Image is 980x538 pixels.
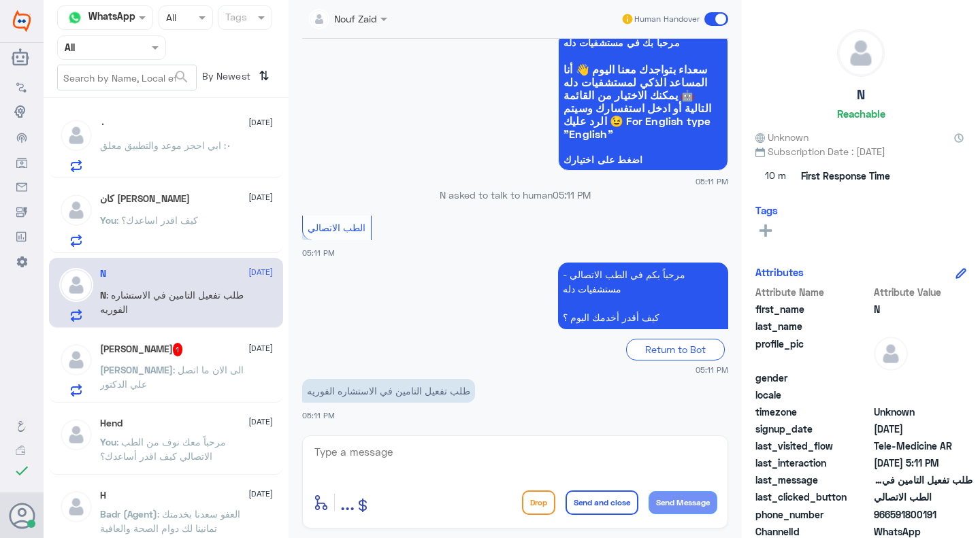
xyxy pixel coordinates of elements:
[874,371,973,385] span: null
[553,189,591,201] span: 05:11 PM
[755,204,778,216] h6: Tags
[558,263,728,329] p: 5/10/2025, 5:11 PM
[566,490,638,515] button: Send and close
[874,439,973,453] span: Tele-Medicine AR
[874,405,973,419] span: Unknown
[755,456,871,470] span: last_interaction
[59,490,93,524] img: defaultAdmin.png
[874,422,973,436] span: 2025-09-07T13:33:11.272Z
[755,507,871,522] span: phone_number
[13,10,31,32] img: Widebot Logo
[9,503,35,528] button: Avatar
[837,107,885,120] h6: Reachable
[563,63,723,140] span: سعداء بتواجدك معنا اليوم 👋 أنا المساعد الذكي لمستشفيات دله 🤖 يمكنك الاختيار من القائمة التالية أو...
[755,405,871,419] span: timezone
[874,490,973,504] span: الطب الاتصالي
[755,130,808,144] span: Unknown
[59,343,93,377] img: defaultAdmin.png
[248,266,273,278] span: [DATE]
[755,422,871,436] span: signup_date
[100,289,244,315] span: : طلب تفعيل التامين في الاستشاره الفوريه
[59,193,93,227] img: defaultAdmin.png
[248,342,273,354] span: [DATE]
[100,118,105,130] h5: ٠
[755,302,871,316] span: first_name
[302,411,335,420] span: 05:11 PM
[755,490,871,504] span: last_clicked_button
[874,473,973,487] span: طلب تفعيل التامين في الاستشاره الفوريه
[174,69,190,85] span: search
[100,508,240,534] span: : العفو سعدنا بخدمتك تمانينا لك دوام الصحة والعافية
[857,87,865,103] h5: N
[248,116,273,129] span: [DATE]
[302,248,335,257] span: 05:11 PM
[100,214,116,226] span: You
[223,10,247,27] div: Tags
[100,343,183,356] h5: فاطمة
[755,337,871,368] span: profile_pic
[340,490,355,514] span: ...
[248,191,273,203] span: [DATE]
[14,463,30,479] i: check
[100,436,226,462] span: : مرحباً معك نوف من الطب الاتصالي كيف اقدر أساعدك؟
[522,490,555,515] button: Drop
[874,507,973,522] span: 966591800191
[874,456,973,470] span: 2025-10-05T14:11:59.136Z
[874,302,973,316] span: N
[100,268,106,280] h5: N
[696,175,728,187] span: 05:11 PM
[59,268,93,302] img: defaultAdmin.png
[874,285,973,299] span: Attribute Value
[563,37,723,48] span: مرحباً بك في مستشفيات دله
[59,118,93,152] img: defaultAdmin.png
[100,436,116,448] span: You
[626,339,725,360] div: Return to Bot
[649,491,717,514] button: Send Message
[755,388,871,402] span: locale
[197,65,254,92] span: By Newest
[801,169,890,183] span: First Response Time
[248,416,273,428] span: [DATE]
[100,193,190,205] h5: كان عكازي فرحل
[100,490,106,501] h5: H
[874,337,908,371] img: defaultAdmin.png
[248,488,273,500] span: [DATE]
[755,319,871,333] span: last_name
[302,379,475,403] p: 5/10/2025, 5:11 PM
[100,418,122,429] h5: Hend
[259,65,269,87] i: ⇅
[838,30,884,76] img: defaultAdmin.png
[100,289,106,301] span: N
[174,66,190,88] button: search
[340,487,355,518] button: ...
[65,7,85,28] img: whatsapp.png
[226,139,231,151] span: ٠
[755,473,871,487] span: last_message
[634,13,700,25] span: Human Handover
[100,508,157,520] span: Badr (Agent)
[58,65,196,90] input: Search by Name, Local etc…
[563,154,723,165] span: اضغط على اختيارك
[116,214,198,226] span: : كيف اقدر اساعدك؟
[755,144,966,158] span: Subscription Date : [DATE]
[59,418,93,452] img: defaultAdmin.png
[755,164,796,188] span: 10 m
[755,266,804,278] h6: Attributes
[100,139,226,151] span: : ابي احجز موعد والتطبيق معلق
[173,343,183,356] span: 1
[696,364,728,375] span: 05:11 PM
[874,388,973,402] span: null
[755,439,871,453] span: last_visited_flow
[308,222,365,233] span: الطب الاتصالي
[755,371,871,385] span: gender
[755,285,871,299] span: Attribute Name
[302,188,728,202] p: N asked to talk to human
[100,364,173,375] span: [PERSON_NAME]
